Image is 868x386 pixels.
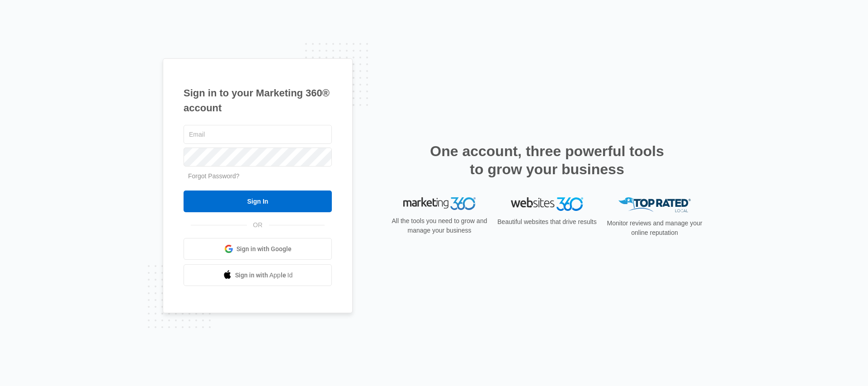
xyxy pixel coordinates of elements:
[618,197,691,212] img: Top Rated Local
[184,238,332,260] a: Sign in with Google
[235,271,293,280] span: Sign in with Apple Id
[184,191,332,212] input: Sign In
[247,220,269,230] span: OR
[184,86,332,115] h1: Sign in to your Marketing 360® account
[184,264,332,286] a: Sign in with Apple Id
[496,217,598,227] p: Beautiful websites that drive results
[511,197,583,210] img: Websites 360
[427,142,667,178] h2: One account, three powerful tools to grow your business
[403,197,476,210] img: Marketing 360
[604,219,705,238] p: Monitor reviews and manage your online reputation
[389,216,490,235] p: All the tools you need to grow and manage your business
[236,244,292,254] span: Sign in with Google
[188,172,240,180] a: Forgot Password?
[184,125,332,144] input: Email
